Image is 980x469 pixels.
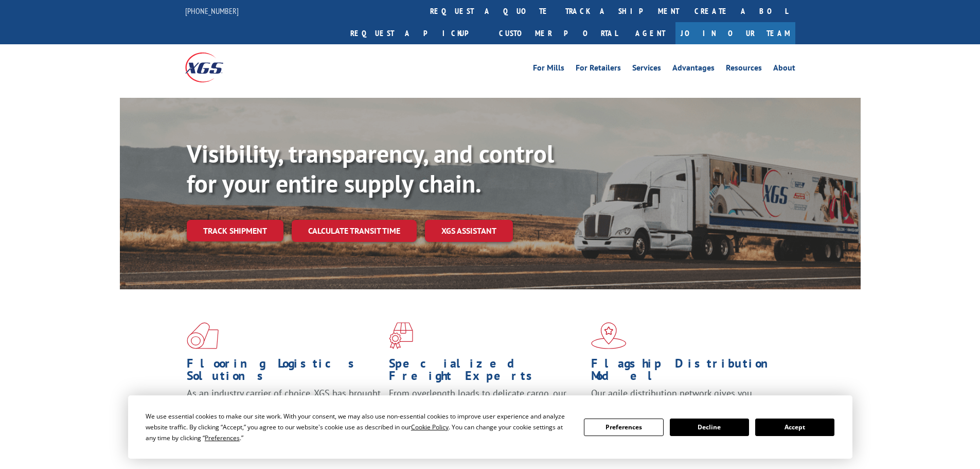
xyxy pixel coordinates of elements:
[292,220,417,242] a: Calculate transit time
[670,419,749,436] button: Decline
[146,411,572,443] div: We use essential cookies to make our site work. With your consent, we may also use non-essential ...
[411,423,449,431] span: Cookie Policy
[187,322,219,349] img: xgs-icon-total-supply-chain-intelligence-red
[185,6,239,16] a: [PHONE_NUMBER]
[128,395,852,459] div: Cookie Consent Prompt
[773,64,795,75] a: About
[389,387,583,433] p: From overlength loads to delicate cargo, our experienced staff knows the best way to move your fr...
[533,64,564,75] a: For Mills
[187,220,283,241] a: Track shipment
[491,22,625,44] a: Customer Portal
[675,22,795,44] a: Join Our Team
[425,220,513,242] a: XGS ASSISTANT
[625,22,675,44] a: Agent
[584,419,663,436] button: Preferences
[672,64,715,75] a: Advantages
[591,322,627,349] img: xgs-icon-flagship-distribution-model-red
[187,387,381,424] span: As an industry carrier of choice, XGS has brought innovation and dedication to flooring logistics...
[591,387,780,411] span: Our agile distribution network gives you nationwide inventory management on demand.
[187,137,554,199] b: Visibility, transparency, and control for your entire supply chain.
[755,419,834,436] button: Accept
[632,64,661,75] a: Services
[205,433,240,442] span: Preferences
[576,64,621,75] a: For Retailers
[389,357,583,387] h1: Specialized Freight Experts
[187,357,381,387] h1: Flooring Logistics Solutions
[389,322,413,349] img: xgs-icon-focused-on-flooring-red
[591,357,786,387] h1: Flagship Distribution Model
[726,64,762,75] a: Resources
[343,22,491,44] a: Request a pickup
